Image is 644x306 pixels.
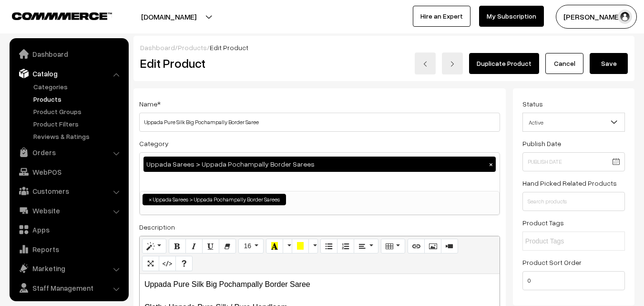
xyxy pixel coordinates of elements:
[522,178,617,188] label: Hand Picked Related Products
[12,279,125,296] a: Staff Management
[169,239,186,254] button: Bold (CTRL+B)
[238,239,264,254] button: Font Size
[139,113,500,132] input: Name
[31,119,125,129] a: Product Filters
[139,222,175,232] label: Description
[522,271,625,290] input: Enter Number
[487,160,495,169] button: ×
[354,239,378,254] button: Paragraph
[337,239,354,254] button: Ordered list (CTRL+SHIFT+NUM8)
[219,239,236,254] button: Remove Font Style (CTRL+\)
[308,239,318,254] button: More Color
[12,10,95,21] a: COMMMERCE
[31,82,125,92] a: Categories
[408,239,425,254] button: Link (CTRL+K)
[210,43,248,52] span: Edit Product
[12,65,125,82] a: Catalog
[139,99,161,109] label: Name
[523,114,624,131] span: Active
[12,45,125,63] a: Dashboard
[266,239,283,254] button: Recent Color
[12,12,112,20] img: COMMMERCE
[31,94,125,104] a: Products
[618,10,632,24] img: user
[244,242,251,250] span: 16
[202,239,219,254] button: Underline (CTRL+U)
[413,6,470,27] a: Hire an Expert
[522,138,561,148] label: Publish Date
[12,202,125,219] a: Website
[175,256,193,271] button: Help
[422,61,428,67] img: left-arrow.png
[424,239,441,254] button: Picture
[143,157,496,172] div: Uppada Sarees > Uppada Pochampally Border Sarees
[522,99,543,109] label: Status
[522,257,582,267] label: Product Sort Order
[545,53,583,74] a: Cancel
[142,256,159,271] button: Full Screen
[12,260,125,277] a: Marketing
[142,239,166,254] button: Style
[185,239,203,254] button: Italic (CTRL+I)
[590,53,628,74] button: Save
[108,5,230,29] button: [DOMAIN_NAME]
[140,43,175,52] a: Dashboard
[320,239,337,254] button: Unordered list (CTRL+SHIFT+NUM7)
[31,131,125,141] a: Reviews & Ratings
[522,113,625,132] span: Active
[522,218,564,228] label: Product Tags
[441,239,458,254] button: Video
[522,192,625,211] input: Search products
[381,239,405,254] button: Table
[12,163,125,180] a: WebPOS
[140,42,628,53] div: / /
[12,241,125,258] a: Reports
[292,239,309,254] button: Background Color
[159,256,176,271] button: Code View
[12,221,125,238] a: Apps
[522,152,625,171] input: Publish Date
[12,144,125,161] a: Orders
[12,182,125,200] a: Customers
[283,239,292,254] button: More Color
[469,53,539,74] a: Duplicate Product
[178,43,207,52] a: Products
[450,61,455,67] img: right-arrow.png
[31,106,125,116] a: Product Groups
[140,56,335,71] h2: Edit Product
[556,5,637,29] button: [PERSON_NAME]
[525,236,609,246] input: Product Tags
[479,6,544,27] a: My Subscription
